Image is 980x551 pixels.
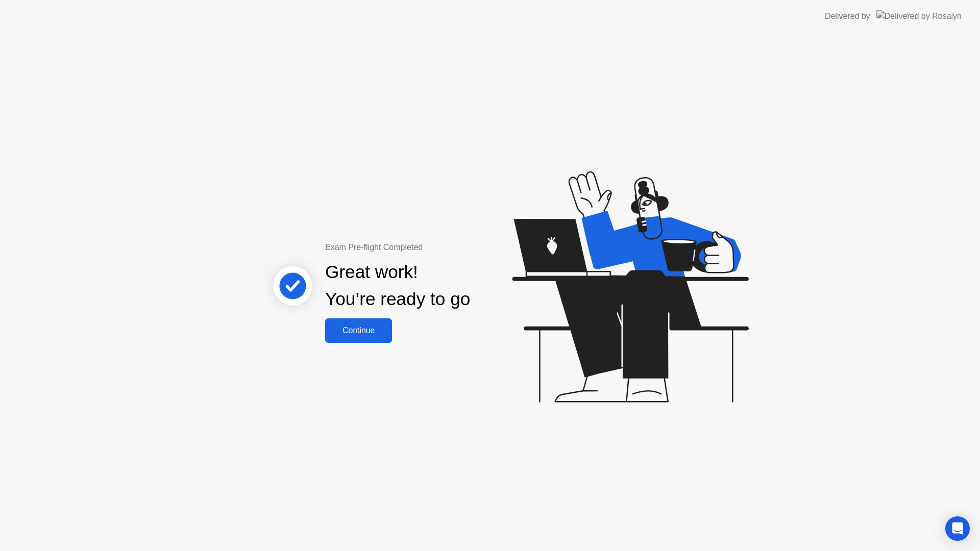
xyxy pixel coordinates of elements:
div: Great work! You’re ready to go [325,259,470,313]
div: Continue [328,326,389,335]
div: Delivered by [825,10,870,22]
button: Continue [325,318,392,343]
div: Open Intercom Messenger [945,516,970,541]
div: Exam Pre-flight Completed [325,241,536,254]
img: Delivered by Rosalyn [876,10,962,22]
